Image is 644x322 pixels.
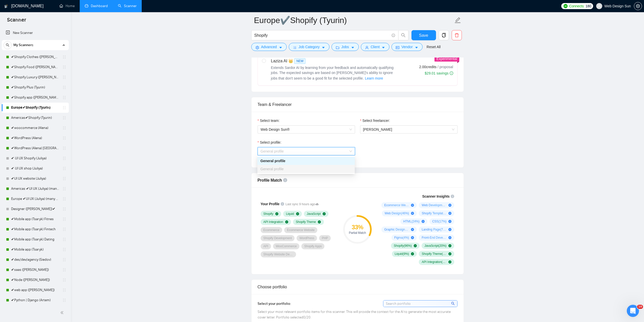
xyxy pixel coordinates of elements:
[62,288,66,292] span: holder
[365,75,383,81] button: Laziza AI NEWExtends Sardor AI by learning from your feedback and automatically qualifying jobs. ...
[62,207,66,211] span: holder
[286,212,294,216] span: Liquid
[62,227,66,231] span: holder
[62,116,66,120] span: holder
[296,212,299,215] span: check-circle
[424,244,446,248] span: JavaScript ( 20 %)
[394,236,409,240] span: Figma ( 4 %)
[11,163,59,174] a: ✔ UI UX shop (Juliya)
[371,44,380,50] span: Client
[293,46,297,49] span: bars
[271,66,394,80] span: Extends Sardor AI by learning from your feedback and automatically qualifying jobs. The expected ...
[351,46,355,49] span: caret-down
[11,194,59,204] a: Europe ✔UI UX (Juliya) (many posts)
[11,265,59,275] a: ✔saas ([PERSON_NAME])
[427,44,441,50] a: Reset All
[394,244,412,248] span: Shopify ( 96 %)
[276,244,297,248] span: WooCommerce
[258,280,458,294] div: Choose portfolio
[260,167,284,171] span: General profile
[318,220,321,223] span: check-circle
[432,219,446,223] span: CSS ( 17 %)
[422,211,446,215] span: Shopify Templates ( 33 %)
[258,301,291,306] span: Select your portfolio:
[454,17,461,24] span: edit
[11,204,59,214] a: Designer ([PERSON_NAME])✔
[331,43,359,51] button: folderJobscaret-down
[281,202,284,206] span: info-circle
[323,212,326,215] span: check-circle
[258,118,280,123] label: Select team:
[419,64,437,70] span: 2.00 credits
[256,46,259,49] span: setting
[403,219,419,223] span: HTML ( 24 %)
[11,62,59,72] a: ✔Shopify Food ([PERSON_NAME])
[299,236,314,240] span: WordPress
[62,96,66,100] span: holder
[452,33,462,37] span: delete
[361,43,390,51] button: userClientcaret-down
[62,106,66,110] span: holder
[11,234,59,244] a: ✔Mobile app (Tsaryk) Dating
[437,57,457,61] span: Experimental
[261,202,280,206] span: Your Profile
[62,298,66,302] span: holder
[422,220,425,223] span: plus-circle
[263,252,293,256] span: Shopify Website Design
[275,212,278,215] span: check-circle
[62,187,66,191] span: holder
[6,28,65,38] a: New Scanner
[287,228,315,232] span: Ecommerce Website
[13,40,33,50] span: My Scanners
[11,153,59,163] a: ✔ UI UX Shopify (Juliya)
[365,75,383,81] span: Learn more
[414,244,417,247] span: check-circle
[4,2,8,10] img: logo
[597,4,601,8] span: user
[11,184,59,194] a: Americas ✔UI UX (Juliya) (many posts)
[11,295,59,305] a: ✔Python | Django (Artem)
[62,217,66,221] span: holder
[263,236,292,240] span: Shopify Development
[634,2,642,10] button: setting
[11,92,59,103] a: ✔Shopify app ([PERSON_NAME])
[422,236,446,240] span: Front-End Development ( 4 %)
[627,305,639,317] iframe: Intercom live chat
[384,203,409,207] span: Ecommerce Website Development ( 78 %)
[62,65,66,69] span: holder
[285,202,319,207] span: Last sync 9 hours ago
[258,178,282,182] span: Profile Match
[258,97,458,112] div: Team & Freelancer
[2,28,69,38] li: New Scanner
[391,43,422,51] button: idcardVendorcaret-down
[59,4,75,8] a: homeHome
[62,248,66,252] span: holder
[569,3,584,9] span: Connects:
[451,195,454,198] span: info-circle
[439,30,449,40] button: copy
[261,149,284,153] span: General profile
[415,46,418,49] span: caret-down
[289,43,329,51] button: barsJob Categorycaret-down
[401,44,412,50] span: Vendor
[564,4,568,8] img: upwork-logo.png
[62,85,66,89] span: holder
[411,204,414,207] span: plus-circle
[343,231,372,234] div: Partial Match
[450,71,453,75] span: info-circle
[419,32,428,39] span: Save
[392,34,395,37] span: info-circle
[439,33,449,37] span: copy
[304,244,322,248] span: Shopify Apps
[383,300,457,307] input: Search portfolio
[396,46,399,49] span: idcard
[395,252,409,256] span: Liquid ( 9 %)
[452,30,462,40] button: delete
[62,75,66,79] span: holder
[11,133,59,143] a: ✔WordPress (Alena)
[299,44,320,50] span: Job Category
[62,126,66,130] span: holder
[341,44,349,50] span: Jobs
[118,4,137,8] a: searchScanner
[438,64,453,69] span: / proposal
